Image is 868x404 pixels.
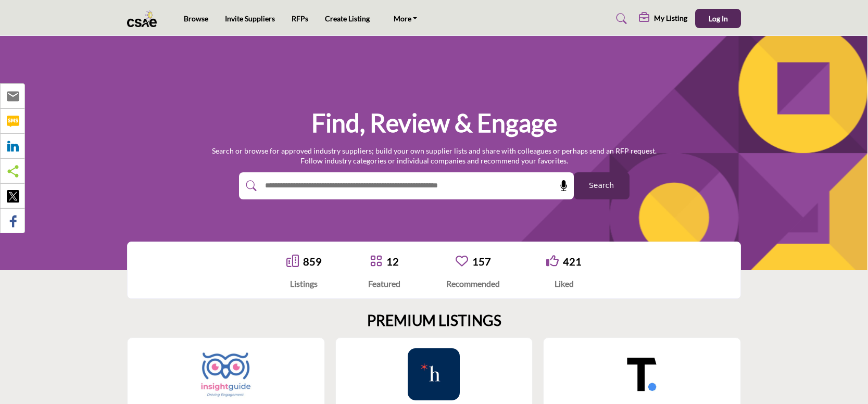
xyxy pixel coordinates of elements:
a: Go to Recommended [456,255,468,269]
div: Recommended [446,277,500,290]
a: 157 [472,255,491,268]
a: Search [606,10,634,27]
span: Log In [709,14,728,23]
a: Go to Featured [370,255,382,269]
a: 859 [303,255,322,268]
div: Listings [286,277,322,290]
a: RFPs [292,14,308,23]
a: 421 [563,255,582,268]
button: Log In [695,9,741,28]
h1: Find, Review & Engage [311,107,557,139]
span: Search [589,180,614,191]
div: Featured [368,277,400,290]
a: 12 [386,255,399,268]
img: Twirling Umbrellas Ltd. [616,348,668,400]
button: Search [574,172,630,199]
a: Invite Suppliers [225,14,275,23]
a: Browse [184,14,208,23]
img: Insight Guide [200,348,252,400]
a: Create Listing [325,14,370,23]
h2: PREMIUM LISTINGS [367,312,501,330]
div: Liked [546,277,582,290]
div: My Listing [639,12,687,25]
h5: My Listing [654,14,687,23]
img: Site Logo [127,10,162,27]
p: Search or browse for approved industry suppliers; build your own supplier lists and share with co... [212,146,657,166]
img: Honest Agency [408,348,460,400]
a: More [386,11,425,26]
i: Go to Liked [546,255,559,267]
